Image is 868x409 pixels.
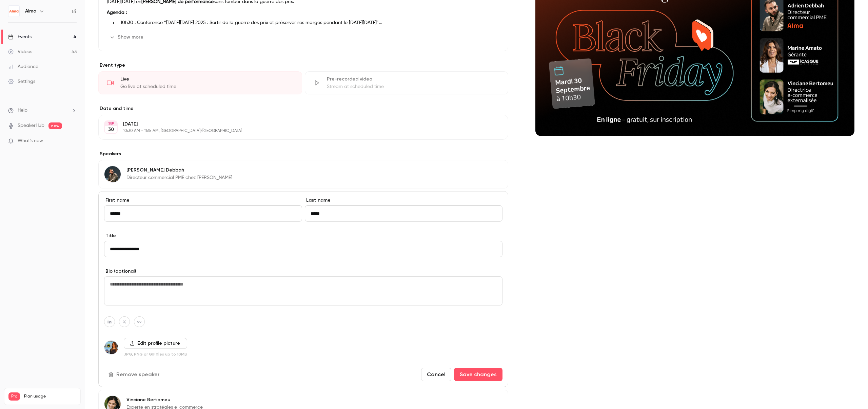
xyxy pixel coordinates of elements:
[98,160,508,188] div: Adrien Debbah[PERSON_NAME] DebbahDirecteur commercial PME chez [PERSON_NAME]
[104,166,121,182] img: Adrien Debbah
[8,63,38,70] div: Audience
[305,197,503,204] label: Last name
[8,33,32,40] div: Events
[126,396,203,403] p: Vinciane Bertomeu
[68,138,77,144] iframe: Noticeable Trigger
[124,351,187,357] p: JPG, PNG or GIF files up to 10MB
[104,268,502,275] label: Bio (optional)
[108,126,114,133] p: 30
[120,76,294,83] div: Live
[25,8,36,15] h6: Alma
[126,167,232,174] p: [PERSON_NAME] Debbah
[123,121,472,128] p: [DATE]
[327,83,500,90] div: Stream at scheduled time
[24,394,76,399] span: Plan usage
[104,341,118,354] img: Marine Amato
[107,32,147,43] button: Show more
[98,105,508,112] label: Date and time
[104,232,502,239] label: Title
[124,338,187,349] label: Edit profile picture
[8,78,35,85] div: Settings
[8,48,32,55] div: Videos
[118,19,500,26] li: 10h30 : Conférence “[DATE][DATE] 2025 : Sortir de la guerre des prix et préserver ses marges pend...
[48,122,62,129] span: new
[8,392,20,401] span: Pro
[123,128,472,134] p: 10:30 AM - 11:15 AM, [GEOGRAPHIC_DATA]/[GEOGRAPHIC_DATA]
[18,122,44,129] a: SpeakerHub
[104,197,302,204] label: First name
[8,107,77,114] li: help-dropdown-opener
[421,368,451,381] button: Cancel
[18,107,27,114] span: Help
[107,10,127,15] strong: Agenda :
[98,71,302,94] div: LiveGo live at scheduled time
[18,137,43,144] span: What's new
[454,368,502,381] button: Save changes
[105,121,117,126] div: SEP
[120,83,294,90] div: Go live at scheduled time
[327,76,500,83] div: Pre-recorded video
[104,368,165,381] button: Remove speaker
[126,174,232,181] p: Directeur commercial PME chez [PERSON_NAME]
[305,71,509,94] div: Pre-recorded videoStream at scheduled time
[8,6,19,17] img: Alma
[98,62,508,69] p: Event type
[98,151,508,157] label: Speakers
